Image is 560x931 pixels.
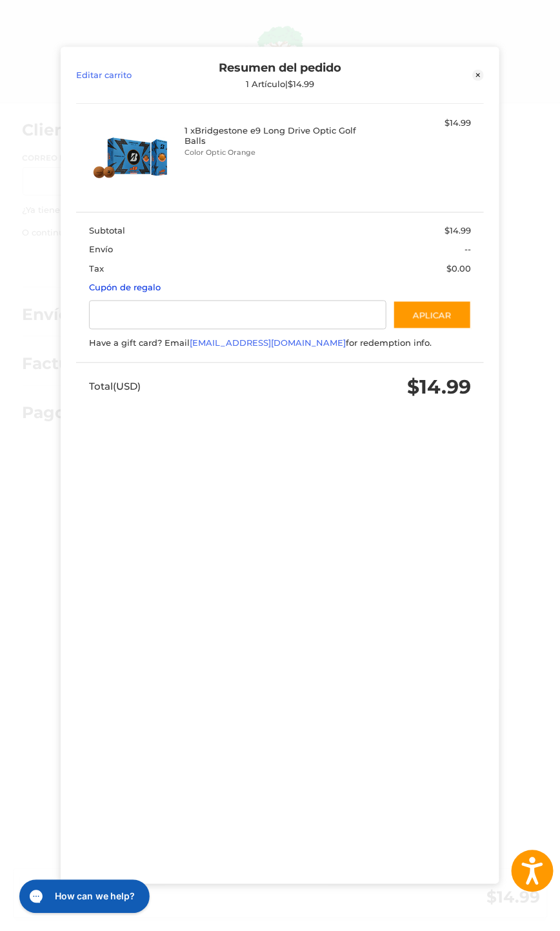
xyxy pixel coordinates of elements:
a: Cupón de regalo [89,282,161,292]
a: [EMAIL_ADDRESS][DOMAIN_NAME] [190,338,346,348]
div: $14.99 [375,116,471,129]
span: $14.99 [407,375,471,399]
span: $14.99 [445,226,471,236]
span: -- [465,245,471,255]
iframe: Gorgias live chat messenger [13,876,154,918]
span: Envío [89,245,113,255]
h4: 1 x Bridgestone e9 Long Drive Optic Golf Balls [185,125,372,146]
span: Total (USD) [89,381,141,393]
span: $0.00 [446,263,471,274]
button: Aplicar [393,301,472,330]
li: Color Optic Orange [185,147,372,158]
div: Resumen del pedido [178,61,382,89]
span: Tax [89,263,104,274]
a: Editar carrito [76,61,178,89]
span: Subtotal [89,226,125,236]
div: 1 Artículo | $14.99 [178,78,382,88]
input: Cupón de regalo o código de cupón [89,301,386,330]
div: Have a gift card? Email for redemption info. [89,337,471,350]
